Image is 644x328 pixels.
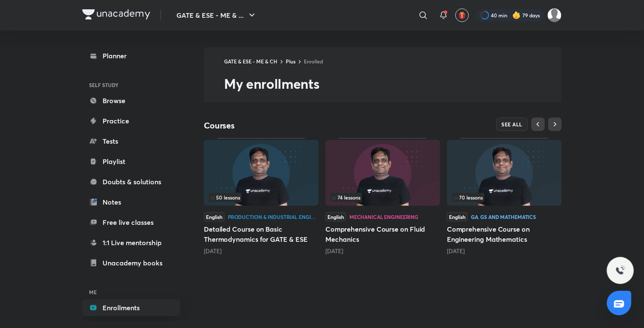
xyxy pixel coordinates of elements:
[454,195,483,200] span: 70 lessons
[82,92,180,109] a: Browse
[325,138,440,255] div: Comprehensive Course on Fluid Mechanics
[82,173,180,190] a: Doubts & solutions
[209,193,314,202] div: left
[452,193,557,202] div: left
[209,193,314,202] div: infosection
[82,133,180,150] a: Tests
[211,195,240,200] span: 50 lessons
[82,254,180,271] a: Unacademy books
[209,193,314,202] div: infocontainer
[82,194,180,210] a: Notes
[447,212,468,221] span: English
[82,112,180,129] a: Practice
[304,58,323,65] a: Enrolled
[82,285,180,299] h6: ME
[82,214,180,231] a: Free live classes
[224,75,562,92] h2: My enrollments
[224,58,277,65] a: GATE & ESE - ME & CH
[204,224,319,244] h5: Detailed Course on Basic Thermodynamics for GATE & ESE
[325,247,440,255] div: 3 months ago
[452,193,557,202] div: infosection
[82,299,180,316] a: Enrollments
[447,138,562,255] div: Comprehensive Course on Engineering Mathematics
[204,140,319,206] img: Thumbnail
[447,247,562,255] div: 9 months ago
[286,58,295,65] a: Plus
[325,224,440,244] h5: Comprehensive Course on Fluid Mechanics
[471,214,536,219] div: GA, GS and Mathematics
[447,140,562,206] img: Thumbnail
[171,7,262,24] button: GATE & ESE - ME & ...
[502,121,523,127] span: SEE ALL
[496,118,528,131] button: SEE ALL
[330,193,435,202] div: infocontainer
[512,11,521,19] img: streak
[82,9,150,19] img: Company Logo
[332,195,360,200] span: 74 lessons
[228,214,319,219] div: Production & Industrial Engineering
[455,8,469,22] button: avatar
[452,193,557,202] div: infocontainer
[82,78,180,92] h6: SELF STUDY
[330,193,435,202] div: left
[349,214,418,219] div: Mechanical Engineering
[615,265,625,276] img: ttu
[330,193,435,202] div: infosection
[547,8,562,22] img: Nandan
[204,212,225,221] span: English
[204,138,319,255] div: Detailed Course on Basic Thermodynamics for GATE & ESE
[458,11,466,19] img: avatar
[204,120,383,131] h4: Courses
[82,234,180,251] a: 1:1 Live mentorship
[325,212,346,221] span: English
[447,224,562,244] h5: Comprehensive Course on Engineering Mathematics
[204,247,319,255] div: 2 months ago
[82,153,180,170] a: Playlist
[82,9,150,22] a: Company Logo
[325,140,440,206] img: Thumbnail
[82,47,180,64] a: Planner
